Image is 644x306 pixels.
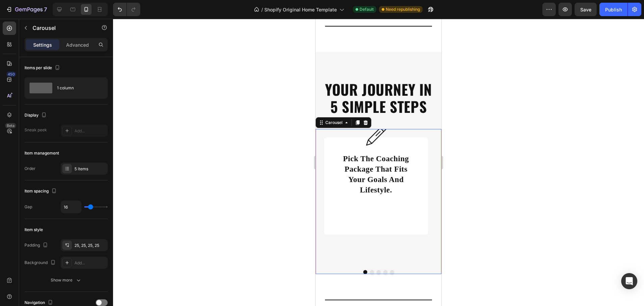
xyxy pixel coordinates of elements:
span: Save [580,7,591,12]
button: 7 [3,3,50,16]
div: Open Intercom Messenger [621,273,637,289]
div: Items per slide [24,63,61,73]
span: / [261,6,263,13]
span: Shopify Original Home Template [264,6,337,13]
div: Undo/Redo [113,3,140,16]
div: Gap [24,204,32,210]
div: Add... [74,260,106,266]
p: Advanced [66,41,89,48]
div: 450 [6,72,16,77]
p: 7 [44,5,47,13]
div: Beta [5,123,16,128]
p: Carousel [33,24,90,32]
iframe: Design area [316,19,441,306]
button: Show more [24,274,108,286]
div: Item management [24,150,59,156]
div: Padding [24,241,49,250]
button: Publish [599,3,628,16]
button: Save [575,3,597,16]
p: Settings [33,41,52,48]
div: Order [24,166,36,172]
span: Default [360,6,374,12]
div: 5 items [74,166,106,172]
div: Display [24,111,48,120]
div: Item spacing [24,187,58,196]
div: Show more [51,277,82,283]
span: Need republishing [386,6,420,12]
input: Auto [61,201,81,213]
div: 1 column [57,80,98,96]
div: Item style [24,227,43,233]
div: Background [24,258,57,267]
div: 25, 25, 25, 25 [74,243,106,249]
div: Publish [605,6,622,13]
div: Sneak peek [24,127,47,133]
